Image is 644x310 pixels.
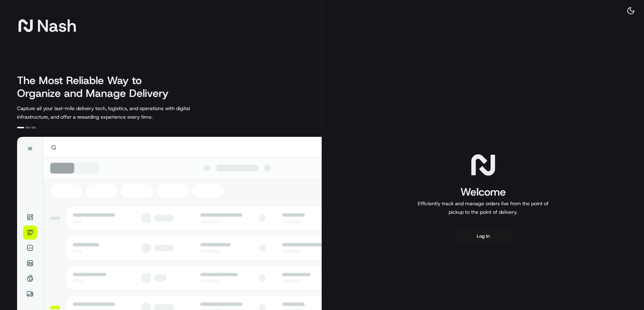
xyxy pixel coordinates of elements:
span: Nash [37,19,76,33]
p: Capture all your last-mile delivery tech, logistics, and operations with digital infrastructure, ... [17,104,222,121]
h2: The Most Reliable Way to Organize and Manage Delivery [17,74,176,100]
h1: Welcome [415,185,551,199]
button: Log in [455,228,512,245]
p: Efficiently track and manage orders live from the point of pickup to the point of delivery. [415,199,551,216]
